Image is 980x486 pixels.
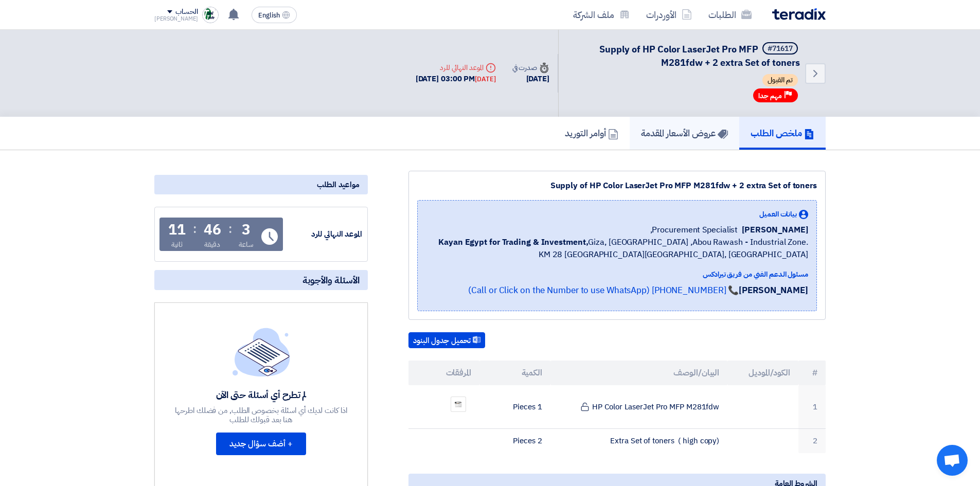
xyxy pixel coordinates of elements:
[554,117,630,150] a: أوامر التوريد
[550,361,728,385] th: البيان/الوصف
[202,7,219,23] img: Trust_Trade_1758782181773.png
[565,127,618,139] h5: أوامر التوريد
[565,3,638,27] a: ملف الشركة
[512,62,549,73] div: صدرت في
[417,179,817,192] div: Supply of HP Color LaserJet Pro MFP M281fdw + 2 extra Set of toners
[242,223,251,237] div: 3
[727,361,798,385] th: الكود/الموديل
[233,328,290,376] img: empty_state_list.svg
[739,117,826,150] a: ملخص الطلب
[759,209,797,220] span: بيانات العميل
[937,445,968,476] div: Open chat
[258,12,280,19] span: English
[739,284,808,297] strong: [PERSON_NAME]
[650,224,738,236] span: Procurement Specialist,
[751,127,814,139] h5: ملخص الطلب
[479,429,550,453] td: 2 Pieces
[468,284,739,297] a: 📞 [PHONE_NUMBER] (Call or Click on the Number to use WhatsApp)
[239,239,254,250] div: ساعة
[175,8,198,16] div: الحساب
[204,239,220,250] div: دقيقة
[168,223,186,237] div: 11
[438,236,588,248] b: Kayan Egypt for Trading & Investment,
[630,117,739,150] a: عروض الأسعار المقدمة
[171,239,183,250] div: ثانية
[550,429,728,453] td: Extra Set of toners ( high copy)
[479,385,550,429] td: 1 Pieces
[475,74,495,84] div: [DATE]
[641,127,728,139] h5: عروض الأسعار المقدمة
[798,429,826,453] td: 2
[252,7,297,23] button: English
[408,361,479,385] th: المرفقات
[193,220,197,238] div: :
[798,385,826,429] td: 1
[479,361,550,385] th: الكمية
[758,91,782,101] span: مهم جدا
[416,73,496,85] div: [DATE] 03:00 PM
[550,385,728,429] td: HP Color LaserJet Pro MFP M281fdw
[426,269,808,280] div: مسئول الدعم الفني من فريق تيرادكس
[416,62,496,73] div: الموعد النهائي للرد
[762,74,798,86] span: تم القبول
[228,220,232,238] div: :
[302,274,360,286] span: الأسئلة والأجوبة
[772,8,826,20] img: Teradix logo
[451,400,466,409] img: HP_Color_LaserJet_Pro_MFP_Mfdw_1759235683768.png
[216,433,306,455] button: + أضف سؤال جديد
[700,3,760,27] a: الطلبات
[285,228,362,240] div: الموعد النهائي للرد
[512,73,549,85] div: [DATE]
[426,236,808,261] span: Giza, [GEOGRAPHIC_DATA] ,Abou Rawash - Industrial Zone. KM 28 [GEOGRAPHIC_DATA][GEOGRAPHIC_DATA],...
[174,389,349,401] div: لم تطرح أي أسئلة حتى الآن
[408,332,485,349] button: تحميل جدول البنود
[571,42,800,69] h5: Supply of HP Color LaserJet Pro MFP M281fdw + 2 extra Set of toners
[599,42,800,69] span: Supply of HP Color LaserJet Pro MFP M281fdw + 2 extra Set of toners
[638,3,700,27] a: الأوردرات
[798,361,826,385] th: #
[174,406,349,424] div: اذا كانت لديك أي اسئلة بخصوص الطلب, من فضلك اطرحها هنا بعد قبولك للطلب
[768,45,793,52] div: #71617
[742,224,808,236] span: [PERSON_NAME]
[154,175,368,194] div: مواعيد الطلب
[204,223,221,237] div: 46
[154,16,198,22] div: [PERSON_NAME]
